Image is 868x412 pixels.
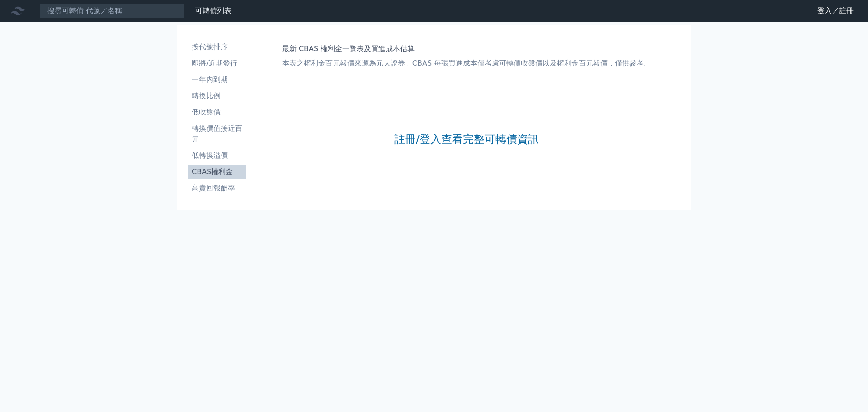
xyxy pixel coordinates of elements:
li: 高賣回報酬率 [188,183,246,194]
a: 低轉換溢價 [188,148,246,163]
a: 登入／註冊 [810,4,861,18]
a: 即將/近期發行 [188,56,246,71]
li: 轉換比例 [188,90,246,101]
p: 本表之權利金百元報價來源為元大證券。CBAS 每張買進成本僅考慮可轉債收盤價以及權利金百元報價，僅供參考。 [282,58,651,69]
li: 一年內到期 [188,74,246,85]
a: CBAS權利金 [188,165,246,179]
a: 低收盤價 [188,105,246,119]
a: 轉換價值接近百元 [188,121,246,147]
li: 低收盤價 [188,107,246,118]
li: 按代號排序 [188,42,246,52]
a: 一年內到期 [188,72,246,87]
a: 高賣回報酬率 [188,181,246,195]
a: 註冊/登入查看完整可轉債資訊 [394,132,539,147]
li: 即將/近期發行 [188,58,246,69]
li: 轉換價值接近百元 [188,123,246,145]
a: 可轉債列表 [195,6,231,15]
li: CBAS權利金 [188,166,246,177]
a: 轉換比例 [188,89,246,103]
h1: 最新 CBAS 權利金一覽表及買進成本估算 [282,43,651,54]
li: 低轉換溢價 [188,150,246,161]
a: 按代號排序 [188,40,246,54]
input: 搜尋可轉債 代號／名稱 [40,3,184,19]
